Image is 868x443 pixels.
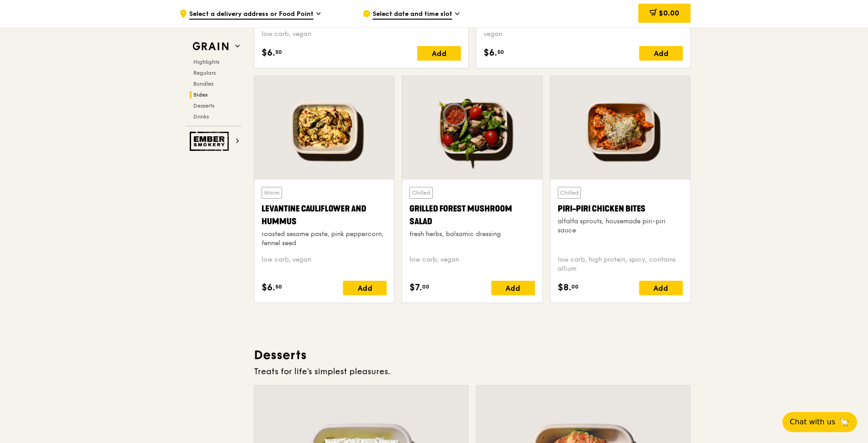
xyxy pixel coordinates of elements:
div: Treats for life's simplest pleasures. [254,365,691,378]
div: Grilled Forest Mushroom Salad [409,202,535,228]
div: Piri-piri Chicken Bites [558,202,683,215]
div: Chilled [409,187,433,199]
span: 00 [571,283,579,290]
span: Sides [193,92,208,98]
h3: Desserts [254,347,691,363]
div: Levantine Cauliflower and Hummus [262,202,387,228]
span: 50 [497,48,504,56]
span: Highlights [193,59,219,65]
img: Ember Smokery web logo [190,132,232,151]
div: alfalfa sprouts, housemade piri-piri sauce [558,217,683,235]
div: Add [417,46,461,61]
div: Add [639,281,683,295]
div: low carb, vegan [262,30,461,39]
span: Select a delivery address or Food Point [189,10,313,20]
span: Regulars [193,70,216,76]
span: Desserts [193,103,214,109]
img: Grain web logo [190,38,232,55]
div: low carb, vegan [262,255,387,273]
button: Chat with us🦙 [782,412,857,432]
span: $7. [409,281,422,294]
div: Chilled [558,187,581,199]
span: Chat with us [790,417,835,428]
span: 50 [275,283,282,290]
span: $6. [484,46,497,60]
span: $6. [262,46,275,60]
div: Add [491,281,535,295]
div: low carb, high protein, spicy, contains allium [558,255,683,273]
span: Drinks [193,113,209,120]
div: vegan [484,30,683,39]
span: 00 [422,283,429,290]
div: fresh herbs, balsamic dressing [409,230,535,239]
div: Add [639,46,683,61]
div: low carb, vegan [409,255,535,273]
span: 🦙 [839,417,850,428]
span: $6. [262,281,275,294]
span: $8. [558,281,571,294]
span: Bundles [193,81,213,87]
div: Warm [262,187,282,199]
span: 50 [275,48,282,56]
span: Select date and time slot [373,10,452,20]
div: Add [343,281,387,295]
span: $0.00 [659,9,679,17]
div: roasted sesame paste, pink peppercorn, fennel seed [262,230,387,248]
